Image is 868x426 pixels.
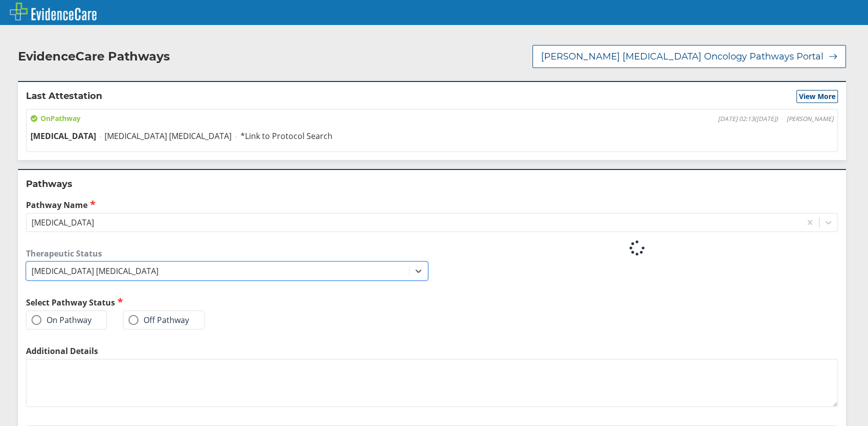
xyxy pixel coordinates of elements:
h2: EvidenceCare Pathways [18,49,170,64]
h2: Last Attestation [26,90,102,103]
div: [MEDICAL_DATA] [31,217,94,228]
span: On Pathway [30,113,80,123]
h2: Pathways [26,178,838,190]
span: [MEDICAL_DATA] [30,130,96,141]
span: *Link to Protocol Search [240,130,332,141]
button: [PERSON_NAME] [MEDICAL_DATA] Oncology Pathways Portal [532,45,846,68]
button: View More [796,90,838,103]
label: On Pathway [31,315,91,325]
label: Therapeutic Status [26,248,428,259]
label: Additional Details [26,345,838,356]
span: [DATE] 02:13 ( [DATE] ) [718,115,778,123]
label: Pathway Name [26,199,838,210]
span: [MEDICAL_DATA] [MEDICAL_DATA] [104,130,231,141]
span: View More [799,91,835,101]
span: [PERSON_NAME] [786,115,833,123]
img: EvidenceCare [10,2,96,20]
label: Off Pathway [128,315,189,325]
span: [PERSON_NAME] [MEDICAL_DATA] Oncology Pathways Portal [541,50,823,62]
h2: Select Pathway Status [26,296,428,308]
